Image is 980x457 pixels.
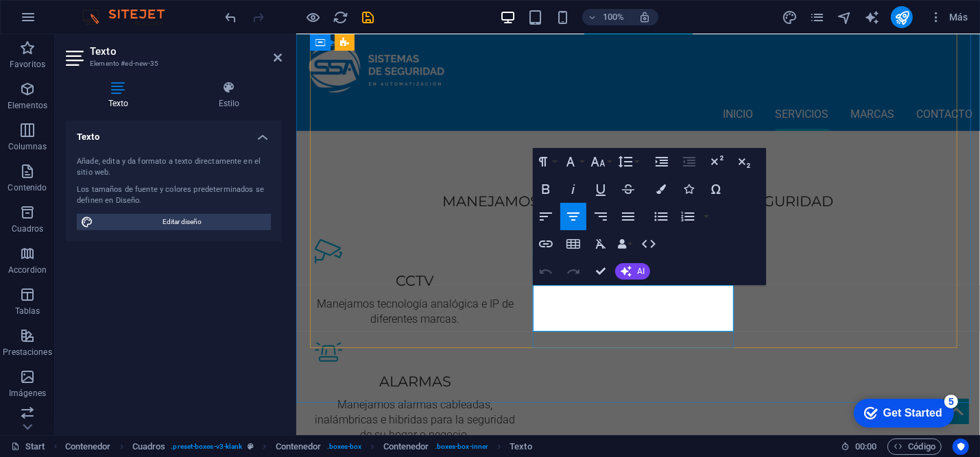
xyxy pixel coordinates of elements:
[701,203,712,230] button: Ordered List
[8,100,47,111] p: Elementos
[8,182,47,193] p: Contenido
[560,203,586,230] button: Align Center
[560,230,586,258] button: Insert Table
[11,439,45,455] a: Haz clic para cancelar la selección y doble clic para abrir páginas
[223,9,239,25] button: undo
[101,3,115,16] div: 5
[836,9,852,25] button: navigator
[90,58,254,70] h3: Elemento #ed-new-35
[305,9,322,25] button: Haz clic para salir del modo de previsualización y seguir editando
[636,230,662,258] button: HTML
[8,264,47,275] p: Accordion
[560,258,586,285] button: Redo (Ctrl+Shift+Z)
[171,439,242,455] span: . preset-boxes-v3-klank
[77,214,271,230] button: Editar diseño
[588,175,614,203] button: Underline (Ctrl+U)
[77,184,271,207] div: Los tamaños de fuente y colores predeterminados se definen en Diseño.
[176,81,282,110] h4: Estilo
[588,230,614,258] button: Clear Formatting
[588,258,614,285] button: Confirm (Ctrl+⏎)
[588,148,614,175] button: Font Size
[929,10,968,24] span: Más
[224,10,239,25] i: Deshacer: Editar cabecera (Ctrl+Z)
[924,6,974,28] button: Más
[77,156,271,179] div: Añade, edita y da formato a texto directamente en el sitio web.
[11,7,111,36] div: Get Started 5 items remaining, 0% complete
[864,10,880,25] i: AI Writer
[533,175,559,203] button: Bold (Ctrl+B)
[731,148,757,175] button: Subscript
[615,230,634,258] button: Data Bindings
[327,439,362,455] span: . boxes-box
[8,141,47,152] p: Columnas
[837,10,852,25] i: Navegador
[333,10,349,25] i: Volver a cargar página
[676,148,702,175] button: Decrease Indent
[533,258,559,285] button: Undo (Ctrl+Z)
[894,439,935,455] span: Código
[248,443,254,450] i: Este elemento es un preajuste personalizable
[276,439,322,455] span: Haz clic para seleccionar y doble clic para editar
[894,10,910,25] i: Publicar
[615,148,641,175] button: Line Height
[65,439,111,455] span: Haz clic para seleccionar y doble clic para editar
[3,347,51,358] p: Prestaciones
[90,45,282,58] h2: Texto
[703,175,729,203] button: Special Characters
[953,439,969,455] button: Usercentrics
[10,59,45,70] p: Favoritos
[560,175,586,203] button: Italic (Ctrl+I)
[615,175,641,203] button: Strikethrough
[855,439,876,455] span: 00 00
[383,439,429,455] span: Haz clic para seleccionar y doble clic para editar
[891,6,913,28] button: publish
[865,441,867,452] span: :
[40,15,99,27] div: Get Started
[637,267,645,275] span: AI
[510,439,531,455] span: Haz clic para seleccionar y doble clic para editar
[15,306,40,317] p: Tablas
[360,9,377,25] button: save
[809,10,825,25] i: Páginas (Ctrl+Alt+S)
[887,439,942,455] button: Código
[781,9,798,25] button: design
[648,203,674,230] button: Unordered List
[9,388,46,399] p: Imágenes
[782,10,798,25] i: Diseño (Ctrl+Alt+Y)
[809,9,825,25] button: pages
[533,203,559,230] button: Align Left
[615,263,650,280] button: AI
[638,11,651,23] i: Al redimensionar, ajustar el nivel de zoom automáticamente para ajustarse al dispositivo elegido.
[66,121,282,145] h4: Texto
[79,9,182,25] img: Editor Logo
[648,175,674,203] button: Colors
[676,175,702,203] button: Icons
[704,148,730,175] button: Superscript
[649,148,675,175] button: Increase Indent
[603,9,625,25] h6: 100%
[12,223,44,234] p: Cuadros
[435,439,489,455] span: . boxes-box-inner
[582,9,631,25] button: 100%
[841,439,877,455] h6: Tiempo de la sesión
[588,203,614,230] button: Align Right
[863,9,880,25] button: text_generator
[333,9,349,25] button: reload
[615,203,641,230] button: Align Justify
[65,439,532,455] nav: breadcrumb
[533,148,559,175] button: Paragraph Format
[97,214,267,230] span: Editar diseño
[132,439,166,455] span: Haz clic para seleccionar y doble clic para editar
[675,203,701,230] button: Ordered List
[560,148,586,175] button: Font Family
[66,81,176,110] h4: Texto
[533,230,559,258] button: Insert Link
[361,10,377,25] i: Guardar (Ctrl+S)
